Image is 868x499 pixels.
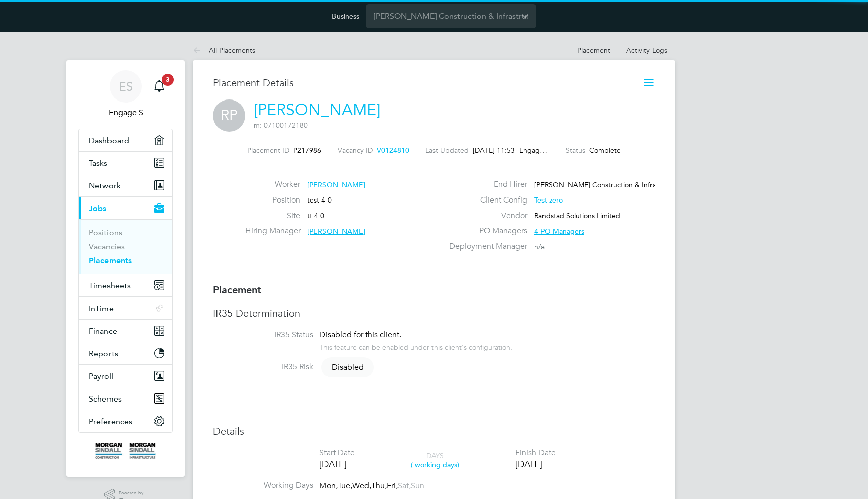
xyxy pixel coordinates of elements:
span: tt 4 0 [307,211,324,220]
span: Sun [411,481,424,491]
label: Business [332,12,359,21]
h3: Details [213,425,655,438]
label: Site [245,211,300,221]
span: Sat, [398,481,411,491]
button: Schemes [79,387,172,410]
label: End Hirer [443,179,527,190]
span: ES [119,80,133,93]
a: [PERSON_NAME] [254,100,380,120]
h3: Placement Details [213,76,627,89]
label: Worker [245,179,300,190]
nav: Main navigation [66,60,185,477]
b: Placement [213,284,261,296]
label: Vacancy ID [338,146,373,155]
span: Disabled for this client. [319,330,401,340]
button: Reports [79,342,172,364]
span: V0124810 [377,146,409,155]
label: Client Config [443,195,527,206]
a: ESEngage S [78,70,173,119]
span: m: 07100172180 [254,121,308,130]
a: Placement [577,46,610,55]
button: Network [79,174,172,196]
span: Test-zero [534,195,563,205]
span: ( working days) [411,460,459,469]
button: Payroll [79,365,172,387]
label: Deployment Manager [443,241,527,252]
span: [DATE] 11:53 - [473,146,519,155]
span: Payroll [89,371,114,381]
span: [PERSON_NAME] [307,180,365,189]
h3: IR35 Determination [213,307,655,320]
span: Finance [89,326,117,336]
button: Finance [79,320,172,342]
a: Positions [89,228,122,237]
span: P217986 [293,146,321,155]
span: InTime [89,304,114,313]
span: Preferences [89,417,132,426]
label: Vendor [443,211,527,221]
div: Finish Date [515,448,556,458]
label: Last Updated [425,146,469,155]
span: Dashboard [89,136,129,145]
img: morgansindall-logo-retina.png [95,443,156,459]
span: Thu, [371,481,387,491]
span: Schemes [89,394,122,404]
label: Placement ID [247,146,289,155]
label: Position [245,195,300,206]
div: [DATE] [515,458,556,470]
div: This feature can be enabled under this client's configuration. [319,340,512,352]
span: Fri, [387,481,398,491]
span: RP [213,99,245,132]
button: Jobs [79,197,172,219]
span: Network [89,181,121,190]
div: Start Date [319,448,355,458]
span: n/a [534,242,545,251]
label: Hiring Manager [245,226,300,236]
span: Disabled [321,357,374,377]
button: Preferences [79,410,172,432]
span: Randstad Solutions Limited [534,211,620,220]
span: 3 [162,74,174,86]
a: Dashboard [79,129,172,151]
button: InTime [79,297,172,319]
span: Timesheets [89,281,131,290]
span: Tasks [89,158,107,168]
div: Jobs [79,219,172,274]
span: Tue, [338,481,352,491]
span: Jobs [89,204,106,213]
a: All Placements [193,46,255,55]
span: Reports [89,349,118,358]
label: PO Managers [443,226,527,236]
span: [PERSON_NAME] Construction & Infrast… [534,180,669,189]
div: [DATE] [319,458,355,470]
a: Tasks [79,152,172,174]
span: test 4 0 [307,195,332,205]
div: DAYS [406,451,464,469]
span: Engage S [78,107,173,119]
a: 3 [149,70,169,103]
span: [PERSON_NAME] [307,227,365,236]
span: 4 PO Managers [534,227,584,236]
a: Activity Logs [626,46,667,55]
span: Mon, [319,481,338,491]
button: Timesheets [79,274,172,296]
label: IR35 Status [213,330,313,340]
label: Status [566,146,585,155]
label: IR35 Risk [213,362,313,372]
a: Placements [89,256,132,265]
span: Engag… [519,146,550,155]
span: Powered by [119,489,147,497]
span: Complete [589,146,621,155]
a: Vacancies [89,242,125,251]
a: Go to home page [78,443,173,459]
label: Working Days [213,480,313,491]
span: Wed, [352,481,371,491]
